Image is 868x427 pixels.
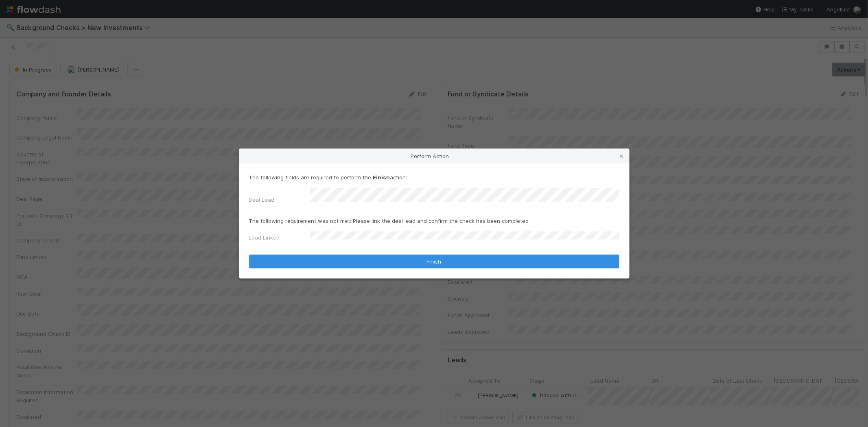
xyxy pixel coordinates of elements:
p: The following fields are required to perform the action: [249,173,619,181]
button: Finish [249,255,619,268]
div: Perform Action [239,149,629,163]
label: Deal Lead [249,196,275,204]
label: Lead Linked [249,233,280,242]
strong: Finish [373,174,390,181]
p: The following requirement was not met: Please link the deal lead and confirm the check has been c... [249,217,619,225]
